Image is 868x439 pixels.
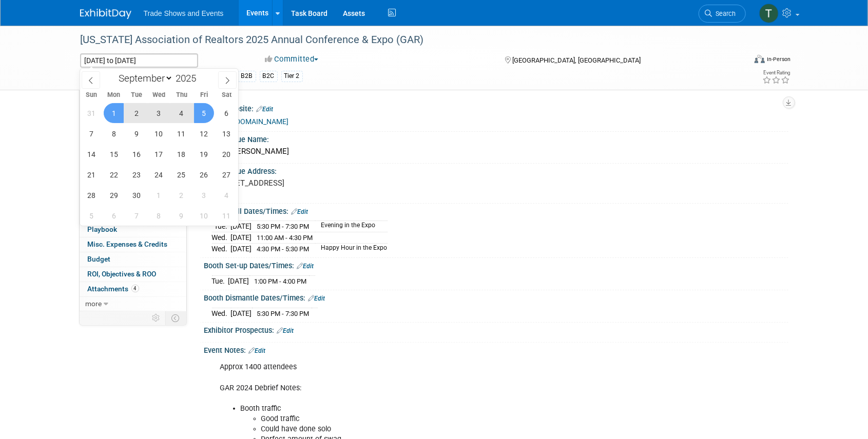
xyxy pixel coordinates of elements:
div: Exhibitor Prospectus: [204,323,788,336]
span: October 10, 2025 [194,206,214,226]
td: [DATE] [231,308,252,318]
div: Event Venue Name: [204,132,788,145]
a: Event Information [80,90,186,104]
span: September 1, 2025 [104,103,124,123]
span: 5:30 PM - 7:30 PM [257,310,310,317]
span: 11:00 AM - 4:30 PM [257,234,313,242]
a: more [80,297,186,311]
select: Month [114,72,173,85]
div: Exhibit Hall Dates/Times: [204,204,788,217]
div: Event Website: [204,101,788,114]
span: August 31, 2025 [81,103,101,123]
td: [DATE] [231,232,252,244]
a: Edit [277,327,294,334]
span: September 26, 2025 [194,165,214,185]
span: September 16, 2025 [126,144,146,164]
a: Edit [257,106,274,113]
span: September 20, 2025 [217,144,237,164]
div: B2C [260,71,278,82]
span: Playbook [88,225,118,233]
img: ExhibitDay [80,9,131,19]
span: 1:00 PM - 4:00 PM [255,277,307,285]
span: Budget [88,255,111,263]
span: Tue [125,92,148,98]
a: Attachments4 [80,282,186,296]
div: Booth Dismantle Dates/Times: [204,290,788,304]
span: September 4, 2025 [171,103,191,123]
a: Booth [80,105,186,119]
span: September 30, 2025 [126,185,146,205]
td: Wed. [212,232,231,244]
span: Sun [80,92,103,98]
span: September 10, 2025 [149,124,169,144]
span: 4 [131,285,139,292]
span: September 18, 2025 [171,144,191,164]
td: Tue. [212,221,231,232]
span: September 3, 2025 [149,103,169,123]
div: Event Format [685,53,791,69]
a: Edit [292,208,308,215]
span: October 8, 2025 [149,206,169,226]
span: September 28, 2025 [81,185,101,205]
span: October 4, 2025 [217,185,237,205]
span: Fri [193,92,216,98]
li: Good traffic [261,414,669,424]
td: [DATE] [231,243,252,254]
div: B2B [238,71,256,82]
span: September 24, 2025 [149,165,169,185]
div: The [PERSON_NAME] [212,144,781,159]
button: Committed [261,54,322,65]
span: September 27, 2025 [217,165,237,185]
span: October 5, 2025 [81,206,101,226]
span: October 7, 2025 [126,206,146,226]
td: Personalize Event Tab Strip [148,311,166,325]
div: [US_STATE] Association of Realtors 2025 Annual Conference & Expo (GAR) [77,31,730,49]
span: October 3, 2025 [194,185,214,205]
span: September 23, 2025 [126,165,146,185]
td: [DATE] [231,221,252,232]
span: Misc. Expenses & Credits [88,240,168,248]
span: Wed [148,92,170,98]
span: Sat [216,92,238,98]
img: Format-Inperson.png [755,55,765,63]
a: ROI, Objectives & ROO [80,267,186,282]
a: Search [699,5,746,23]
a: Edit [297,263,314,270]
a: Misc. Expenses & Credits [80,237,186,252]
span: September 14, 2025 [81,144,101,164]
span: September 12, 2025 [194,124,214,144]
span: Mon [103,92,125,98]
span: 4:30 PM - 5:30 PM [257,245,310,253]
a: Edit [308,295,325,302]
span: September 22, 2025 [104,165,124,185]
span: September 6, 2025 [217,103,237,123]
a: Sponsorships [80,193,186,208]
span: Attachments [88,285,139,293]
pre: [STREET_ADDRESS] [216,178,436,188]
span: September 15, 2025 [104,144,124,164]
a: Tasks75% [80,208,186,223]
td: Evening in the Expo [315,221,388,232]
span: October 9, 2025 [171,206,191,226]
span: September 2, 2025 [126,103,146,123]
span: October 2, 2025 [171,185,191,205]
span: October 11, 2025 [217,206,237,226]
div: Booth Set-up Dates/Times: [204,258,788,271]
td: [DATE] [228,275,249,286]
td: Tue. [212,275,228,286]
td: Wed. [212,243,231,254]
li: Could have done solo [261,424,669,434]
td: Toggle Event Tabs [165,311,186,325]
span: September 21, 2025 [81,165,101,185]
span: Search [712,10,736,17]
a: Budget [80,252,186,267]
a: Shipments1 [80,178,186,193]
span: September 17, 2025 [149,144,169,164]
img: Tiff Wagner [759,4,779,23]
span: September 19, 2025 [194,144,214,164]
span: ROI, Objectives & ROO [88,270,157,278]
span: September 5, 2025 [194,103,214,123]
span: September 29, 2025 [104,185,124,205]
a: Giveaways [80,164,186,178]
span: Trade Shows and Events [144,9,224,17]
